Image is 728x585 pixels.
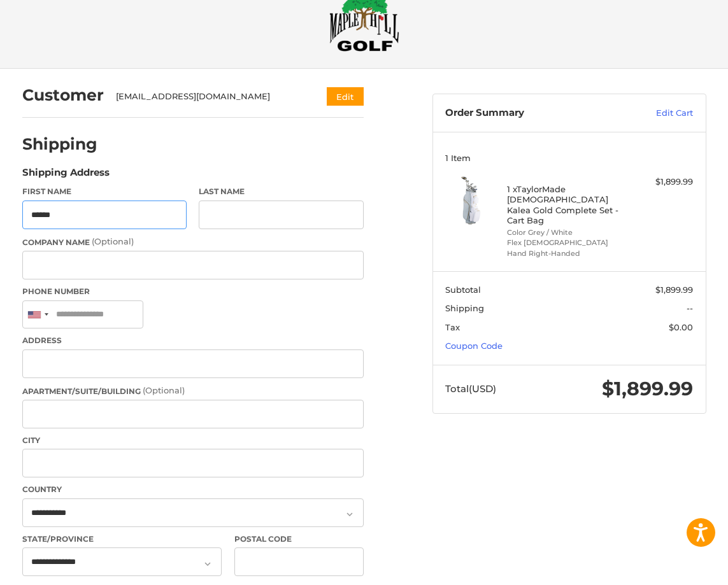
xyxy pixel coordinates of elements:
div: [EMAIL_ADDRESS][DOMAIN_NAME] [116,90,302,103]
label: Country [22,484,364,495]
li: Color Grey / White [507,227,628,238]
span: Total (USD) [445,383,496,395]
small: (Optional) [143,385,185,395]
label: First Name [22,186,187,197]
span: $0.00 [669,322,693,332]
label: Company Name [22,236,364,248]
h3: 1 Item [445,153,693,163]
label: City [22,435,364,446]
label: Apartment/Suite/Building [22,384,364,397]
a: Coupon Code [445,341,503,351]
h2: Shipping [22,134,97,154]
label: Postal Code [234,533,364,545]
span: Tax [445,322,460,332]
div: $1,899.99 [631,176,693,188]
span: Subtotal [445,285,481,295]
h2: Customer [22,85,104,105]
label: Address [22,335,364,346]
div: United States: +1 [23,301,52,328]
li: Flex [DEMOGRAPHIC_DATA] [507,237,628,248]
span: -- [687,303,693,313]
label: Last Name [199,186,363,197]
h3: Order Summary [445,107,614,120]
legend: Shipping Address [22,166,110,186]
button: Edit [327,87,364,106]
a: Edit Cart [614,107,693,120]
li: Hand Right-Handed [507,248,628,259]
small: (Optional) [92,236,134,246]
label: State/Province [22,533,222,545]
label: Phone Number [22,286,364,297]
span: Shipping [445,303,484,313]
span: $1,899.99 [655,285,693,295]
span: $1,899.99 [602,377,693,400]
h4: 1 x TaylorMade [DEMOGRAPHIC_DATA] Kalea Gold Complete Set - Cart Bag [507,184,628,225]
